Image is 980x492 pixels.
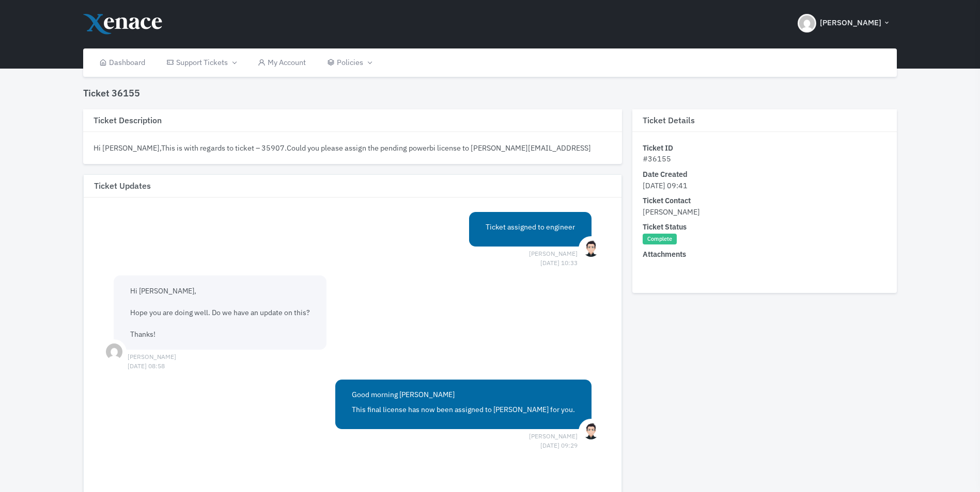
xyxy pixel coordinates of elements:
[88,48,156,77] a: Dashboard
[643,249,886,260] dt: Attachments
[155,48,246,77] a: Support Tickets
[643,221,886,233] dt: Ticket Status
[316,48,382,77] a: Policies
[643,181,688,190] span: [DATE] 09:41
[247,48,317,77] a: My Account
[820,17,881,29] span: [PERSON_NAME]
[632,109,897,132] h3: Ticket Details
[643,207,700,217] span: [PERSON_NAME]
[643,142,886,154] dt: Ticket ID
[643,154,671,163] span: #36155
[352,404,575,415] p: This final license has now been assigned to [PERSON_NAME] for you.
[791,5,897,41] button: [PERSON_NAME]
[83,88,140,99] h4: Ticket 36155
[643,195,886,206] dt: Ticket Contact
[486,222,575,233] p: Ticket assigned to engineer
[798,14,816,32] img: Header Avatar
[643,234,676,245] span: Complete
[94,142,612,165] div: Hi [PERSON_NAME],This is with regards to ticket – 35907.Could you please assign the pending power...
[83,109,623,132] h3: Ticket Description
[352,389,575,400] p: Good morning [PERSON_NAME]
[128,352,176,362] span: [PERSON_NAME] [DATE] 08:58
[84,175,622,198] h3: Ticket Updates
[529,432,578,441] span: [PERSON_NAME] [DATE] 09:29
[643,169,886,180] dt: Date Created
[130,286,310,339] span: Hi [PERSON_NAME], Hope you are doing well. Do we have an update on this? Thanks!
[529,249,578,258] span: [PERSON_NAME] [DATE] 10:33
